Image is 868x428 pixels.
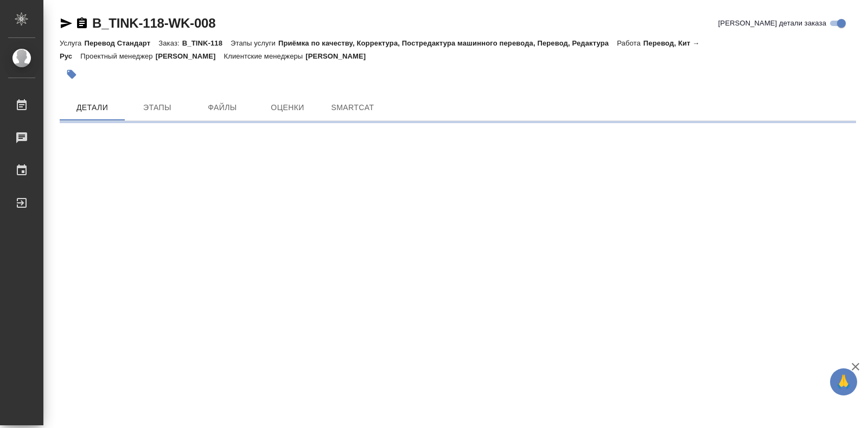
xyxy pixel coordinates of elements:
[60,62,84,86] button: Добавить тэг
[830,368,857,395] button: 🙏
[60,17,73,30] button: Скопировать ссылку для ЯМессенджера
[718,18,826,29] span: [PERSON_NAME] детали заказа
[92,16,215,30] a: B_TINK-118-WK-008
[224,52,306,60] p: Клиентские менеджеры
[231,39,278,47] p: Этапы услуги
[182,39,231,47] p: B_TINK-118
[278,39,617,47] p: Приёмка по качеству, Корректура, Постредактура машинного перевода, Перевод, Редактура
[158,39,182,47] p: Заказ:
[305,52,374,60] p: [PERSON_NAME]
[66,101,118,114] span: Детали
[84,39,158,47] p: Перевод Стандарт
[327,101,379,114] span: SmartCat
[60,39,84,47] p: Услуга
[131,101,183,114] span: Этапы
[196,101,248,114] span: Файлы
[156,52,224,60] p: [PERSON_NAME]
[75,17,88,30] button: Скопировать ссылку
[80,52,155,60] p: Проектный менеджер
[617,39,643,47] p: Работа
[261,101,314,114] span: Оценки
[834,370,853,393] span: 🙏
